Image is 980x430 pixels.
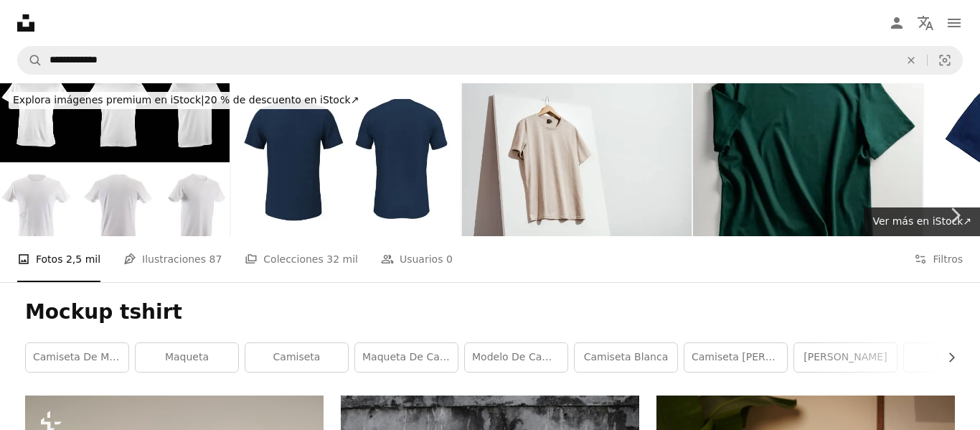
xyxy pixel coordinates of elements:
button: Borrar [895,47,927,74]
a: Camiseta [PERSON_NAME] [684,343,787,372]
a: Iniciar sesión / Registrarse [882,9,911,37]
span: Explora imágenes premium en iStock | [13,94,204,106]
button: Buscar en Unsplash [18,47,42,74]
form: Encuentra imágenes en todo el sitio [17,46,963,75]
button: Menú [940,9,969,37]
button: desplazar lista a la derecha [938,343,955,372]
button: Filtros [914,236,963,282]
span: Ver más en iStock ↗ [872,215,971,227]
span: 87 [209,251,222,267]
a: Inicio — Unsplash [17,14,34,32]
img: Plantilla de camiseta verde, maqueta [693,83,923,236]
a: Siguiente [930,146,980,284]
a: [PERSON_NAME] [794,343,897,372]
img: maqueta de camiseta de manga corta para hombres en las vistas delantera y trasera [231,83,461,236]
a: maqueta [136,343,238,372]
button: Idioma [911,9,940,37]
a: Usuarios 0 [381,236,453,282]
span: 0 [446,251,453,267]
button: Búsqueda visual [928,47,962,74]
a: modelo de camiseta [465,343,567,372]
img: Maqueta de camiseta beige, plantilla en percha de madera [462,83,692,236]
a: Ver más en iStock↗ [864,207,980,236]
a: Camiseta blanca [575,343,677,372]
a: Maqueta de camiseta negra [355,343,458,372]
span: 32 mil [326,251,358,267]
h1: Mockup tshirt [25,299,955,325]
div: 20 % de descuento en iStock ↗ [9,92,363,109]
a: Colecciones 32 mil [245,236,358,282]
a: Camiseta [245,343,348,372]
a: camiseta de manga corta [26,343,128,372]
a: Ilustraciones 87 [123,236,222,282]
